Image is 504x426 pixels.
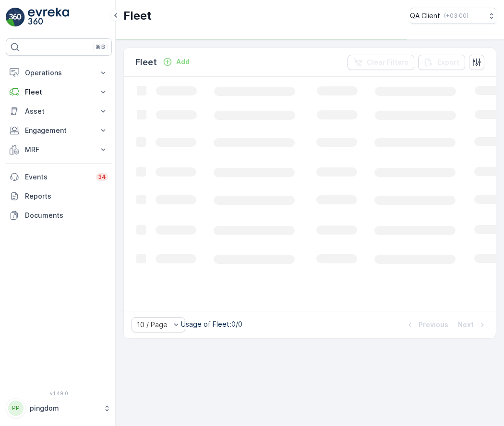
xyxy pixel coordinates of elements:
[6,140,112,159] button: MRF
[25,172,90,182] p: Events
[6,167,112,187] a: Events34
[6,390,112,396] span: v 1.49.0
[25,87,93,97] p: Fleet
[410,11,440,21] p: QA Client
[6,121,112,140] button: Engagement
[30,403,98,413] p: pingdom
[25,68,93,78] p: Operations
[123,8,152,24] p: Fleet
[159,56,193,68] button: Add
[6,102,112,121] button: Asset
[444,12,468,20] p: ( +03:00 )
[437,58,459,67] p: Export
[25,191,108,201] p: Reports
[25,106,93,116] p: Asset
[410,8,496,24] button: QA Client(+03:00)
[367,58,408,67] p: Clear Filters
[457,319,488,331] button: Next
[348,55,414,70] button: Clear Filters
[6,63,112,83] button: Operations
[418,55,465,70] button: Export
[6,83,112,102] button: Fleet
[135,56,157,69] p: Fleet
[419,320,448,330] p: Previous
[404,319,449,331] button: Previous
[458,320,474,330] p: Next
[25,145,93,154] p: MRF
[28,8,69,27] img: logo_light-DOdMpM7g.png
[25,211,108,220] p: Documents
[6,8,25,27] img: logo
[181,319,242,329] p: Usage of Fleet : 0/0
[6,398,112,418] button: PPpingdom
[96,43,105,51] p: ⌘B
[176,57,190,67] p: Add
[6,206,112,225] a: Documents
[25,126,93,135] p: Engagement
[6,187,112,206] a: Reports
[8,401,24,416] div: PP
[98,173,106,181] p: 34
